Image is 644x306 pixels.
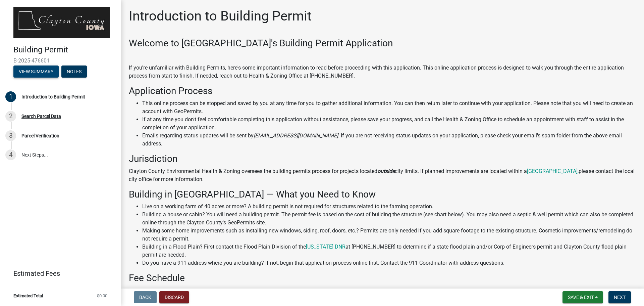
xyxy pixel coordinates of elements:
[13,65,59,78] button: View Summary
[142,203,636,211] li: Live on a working farm of 40 acres or more? A building permit is not required for structures rela...
[527,168,579,174] a: [GEOGRAPHIC_DATA],
[13,69,59,75] wm-modal-confirm: Summary
[254,132,338,139] i: [EMAIL_ADDRESS][DOMAIN_NAME]
[61,69,87,75] wm-modal-confirm: Notes
[5,111,16,122] div: 2
[142,116,636,132] li: If at any time you don't feel comfortable completing this application without assistance, please ...
[134,291,157,303] button: Back
[129,272,636,284] h3: Fee Schedule
[614,295,626,300] span: Next
[142,99,636,116] li: This online process can be stopped and saved by you at any time for you to gather additional info...
[129,153,636,165] h3: Jurisdiction
[608,291,631,303] button: Next
[142,211,636,227] li: Building a house or cabin? You will need a building permit. The permit fee is based on the cost o...
[61,65,87,78] button: Notes
[142,243,636,259] li: Building in a Flood Plain? First contact the Flood Plain Division of the at [PHONE_NUMBER] to det...
[129,8,312,24] h1: Introduction to Building Permit
[377,168,395,174] strong: outside
[21,114,61,119] div: Search Parcel Data
[13,57,107,64] span: B-2025-476601
[5,91,16,102] div: 1
[129,85,636,97] h3: Application Process
[139,295,151,300] span: Back
[568,295,594,300] span: Save & Exit
[13,45,115,55] h4: Building Permit
[5,267,110,280] a: Estimated Fees
[142,227,636,243] li: Making some home improvements such as installing new windows, siding, roof, doors, etc.? Permits ...
[129,38,636,49] h3: Welcome to [GEOGRAPHIC_DATA]'s Building Permit Application
[562,291,603,303] button: Save & Exit
[5,130,16,141] div: 3
[13,7,110,38] img: Clayton County, Iowa
[97,294,107,298] span: $0.00
[21,133,59,138] div: Parcel Verification
[142,259,636,267] li: Do you have a 911 address where you are building? If not, begin that application process online f...
[5,149,16,160] div: 4
[13,294,43,298] span: Estimated Total
[159,291,189,303] button: Discard
[21,94,85,99] div: Introduction to Building Permit
[142,132,636,148] li: Emails regarding status updates will be sent by . If you are not receiving status updates on your...
[129,167,636,183] p: Clayton County Environmental Health & Zoning oversees the building permits process for projects l...
[129,64,636,80] p: If you're unfamiliar with Building Permits, here's some important information to read before proc...
[306,244,345,250] a: [US_STATE] DNR
[129,189,636,200] h3: Building in [GEOGRAPHIC_DATA] — What you Need to Know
